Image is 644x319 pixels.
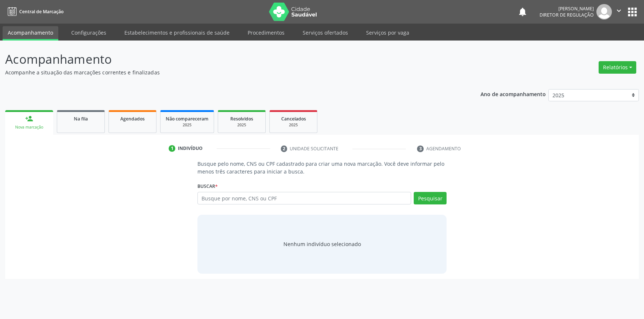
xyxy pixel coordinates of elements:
div: 2025 [223,122,260,128]
a: Serviços ofertados [297,26,353,39]
a: Estabelecimentos e profissionais de saúde [119,26,235,39]
i:  [615,7,623,15]
a: Acompanhamento [3,26,58,41]
span: Agendados [120,116,145,122]
button:  [612,4,626,20]
div: Nova marcação [10,125,48,130]
p: Acompanhamento [5,50,449,69]
span: Cancelados [281,116,306,122]
input: Busque por nome, CNS ou CPF [197,192,411,204]
button: notifications [517,7,528,17]
span: Diretor de regulação [540,12,594,18]
a: Central de Marcação [5,6,63,18]
p: Acompanhe a situação das marcações correntes e finalizadas [5,69,449,76]
div: Nenhum indivíduo selecionado [283,240,361,248]
div: 1 [169,145,175,152]
label: Buscar [197,180,218,192]
button: Pesquisar [414,192,447,204]
img: img [596,4,612,20]
div: 2025 [275,122,312,128]
div: Indivíduo [178,145,203,152]
p: Busque pelo nome, CNS ou CPF cadastrado para criar uma nova marcação. Você deve informar pelo men... [197,160,447,175]
button: Relatórios [599,61,636,74]
a: Serviços por vaga [361,26,414,39]
a: Configurações [66,26,111,39]
span: Não compareceram [166,116,209,122]
div: [PERSON_NAME] [540,6,594,12]
span: Central de Marcação [19,8,63,15]
div: person_add [25,115,33,123]
span: Resolvidos [230,116,253,122]
button: apps [626,6,639,18]
p: Ano de acompanhamento [481,89,546,98]
a: Procedimentos [242,26,290,39]
span: Na fila [74,116,88,122]
div: 2025 [166,122,209,128]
